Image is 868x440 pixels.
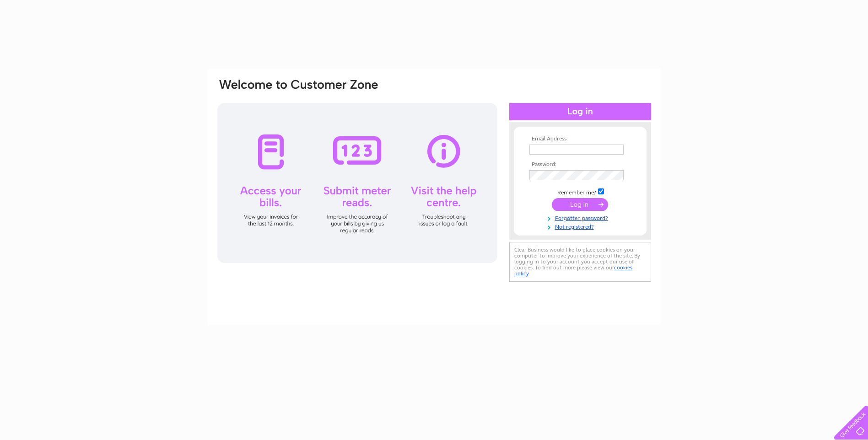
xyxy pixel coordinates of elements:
[529,213,633,222] a: Forgotten password?
[529,222,633,231] a: Not registered?
[514,264,632,277] a: cookies policy
[527,187,633,196] td: Remember me?
[527,136,633,142] th: Email Address:
[509,242,651,282] div: Clear Business would like to place cookies on your computer to improve your experience of the sit...
[552,198,608,211] input: Submit
[527,161,633,168] th: Password:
